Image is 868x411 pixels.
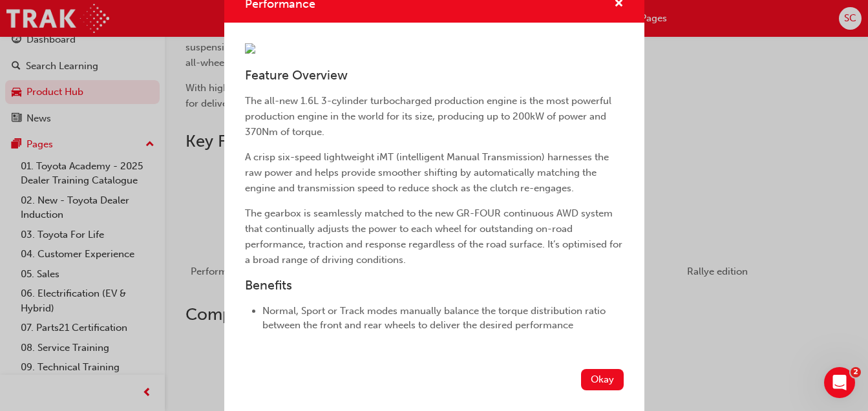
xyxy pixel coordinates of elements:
h3: Feature Overview [245,68,624,83]
span: 2 [851,367,861,377]
span: The gearbox is seamlessly matched to the new GR-FOUR continuous AWD system that continually adjus... [245,207,625,266]
span: A crisp six-speed lightweight iMT (intelligent Manual Transmission) harnesses the raw power and h... [245,151,611,194]
h3: Benefits [245,278,624,293]
img: ce2849d4-5d70-4bcf-b8ba-141d68c4fe4e.jpg [245,43,255,54]
span: The all-new 1.6L 3-cylinder turbocharged production engine is the most powerful production engine... [245,95,614,138]
li: Normal, Sport or Track modes manually balance the torque distribution ratio between the front and... [262,304,624,333]
iframe: Intercom live chat [824,367,855,398]
button: Okay [581,369,624,390]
